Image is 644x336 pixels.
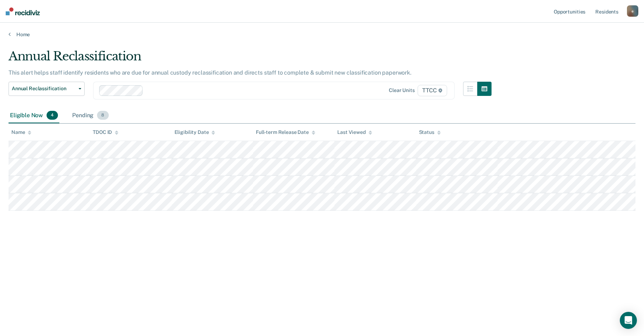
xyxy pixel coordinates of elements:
div: Last Viewed [337,129,372,135]
div: Name [11,129,31,135]
span: 4 [47,111,58,120]
span: 8 [97,111,108,120]
div: Status [419,129,441,135]
div: Pending8 [71,108,110,124]
div: Full-term Release Date [256,129,315,135]
div: Eligibility Date [175,129,215,135]
button: Annual Reclassification [9,82,85,96]
button: e [627,5,638,17]
span: TTCC [418,85,447,96]
a: Home [9,31,635,38]
div: Eligible Now4 [9,108,59,124]
span: Annual Reclassification [12,86,76,92]
img: Recidiviz [6,7,40,15]
div: Clear units [389,87,415,93]
div: Open Intercom Messenger [620,312,637,329]
p: This alert helps staff identify residents who are due for annual custody reclassification and dir... [9,69,412,76]
div: Annual Reclassification [9,49,492,69]
div: TDOC ID [93,129,118,135]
